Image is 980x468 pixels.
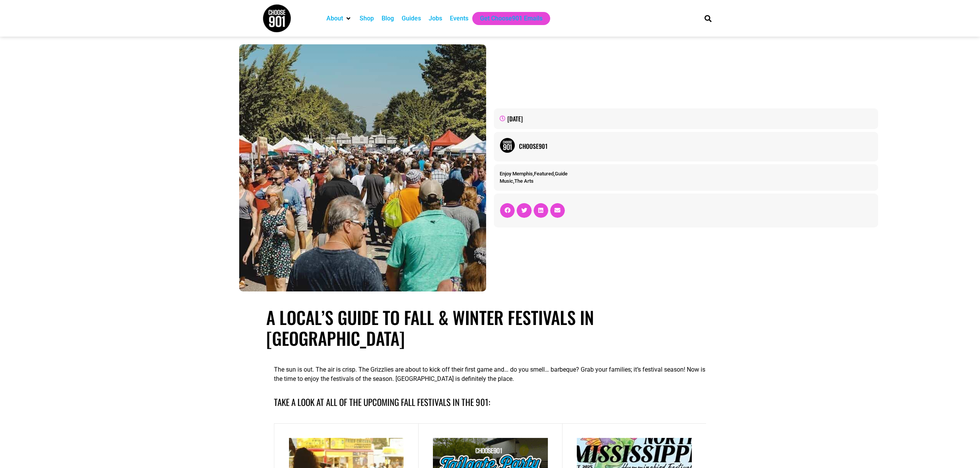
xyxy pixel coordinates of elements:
[500,178,513,184] a: Music
[480,14,542,23] a: Get Choose901 Emails
[323,12,691,25] nav: Main nav
[534,171,554,177] a: Featured
[702,12,715,25] div: Search
[382,14,394,23] a: Blog
[326,14,343,23] a: About
[274,396,706,409] h4: Take a look at all of the upcoming fall festivals in the 901:
[360,14,374,23] a: Shop
[500,178,534,184] span: ,
[323,12,356,25] div: About
[429,14,442,23] a: Jobs
[507,114,523,123] time: [DATE]
[500,171,568,177] span: , ,
[550,203,565,218] div: Share on email
[555,171,568,177] a: Guide
[514,178,534,184] a: The Arts
[519,141,872,151] a: Choose901
[266,307,714,348] h1: A Local’s Guide to Fall & Winter Festivals in [GEOGRAPHIC_DATA]
[500,171,533,177] a: Enjoy Memphis
[500,203,515,218] div: Share on facebook
[402,14,421,23] a: Guides
[534,203,548,218] div: Share on linkedin
[517,203,531,218] div: Share on twitter
[274,365,706,384] p: The sun is out. The air is crisp. The Grizzlies are about to kick off their first game and… do yo...
[450,14,468,23] a: Events
[500,138,515,153] img: Picture of Choose901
